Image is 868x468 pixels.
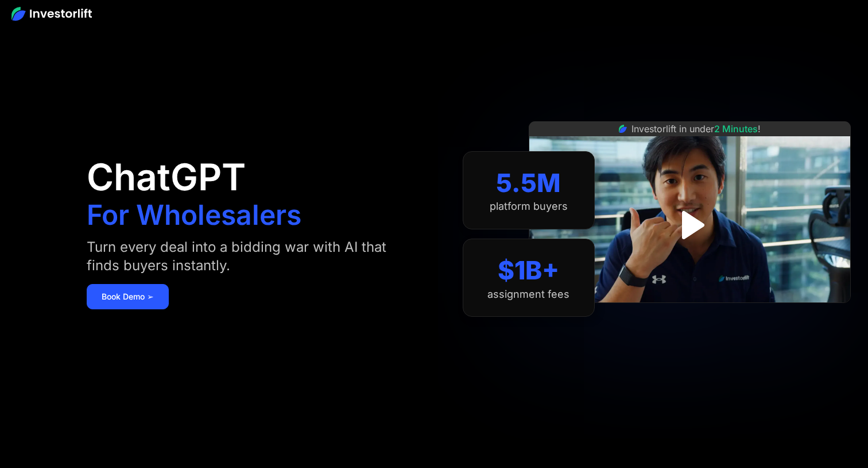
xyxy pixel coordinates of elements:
[498,255,559,286] div: $1B+
[87,284,169,309] a: Book Demo ➢
[487,288,569,301] div: assignment fees
[603,309,776,323] iframe: Customer reviews powered by Trustpilot
[87,201,301,229] h1: For Wholesalers
[490,200,568,213] div: platform buyers
[87,159,246,195] h1: ChatGPT
[664,200,715,251] a: open lightbox
[87,238,399,275] div: Turn every deal into a bidding war with AI that finds buyers instantly.
[631,122,761,136] div: Investorlift in under !
[496,168,561,198] div: 5.5M
[714,123,758,135] span: 2 Minutes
